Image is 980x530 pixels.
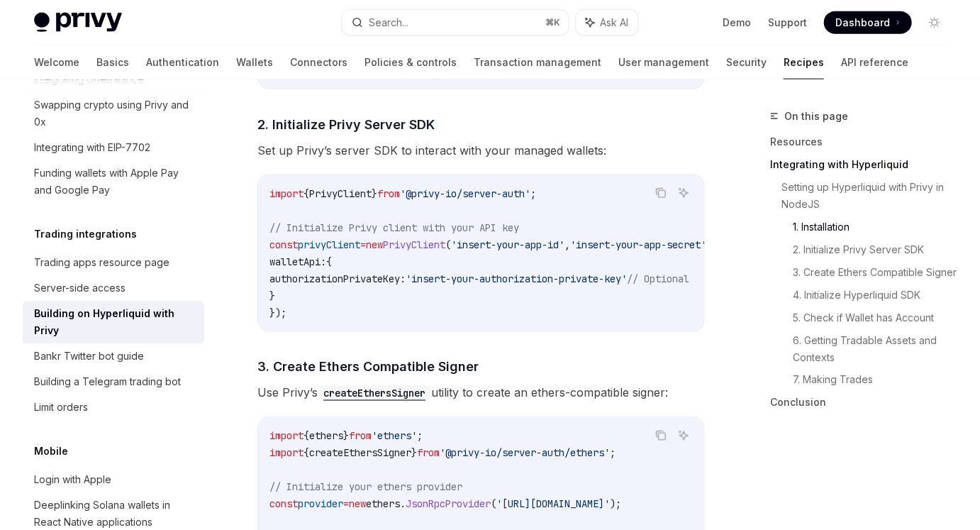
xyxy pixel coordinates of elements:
[440,447,610,460] span: '@privy-io/server-auth/ethers'
[793,369,957,392] a: 7. Making Trades
[674,184,693,202] button: Ask AI
[781,176,957,216] a: Setting up Hyperliquid with Privy in NodeJS
[23,135,204,160] a: Integrating with EIP-7702
[23,467,204,492] a: Login with Apple
[236,45,273,79] a: Wallets
[723,16,751,30] a: Demo
[618,45,709,79] a: User management
[784,108,848,125] span: On this page
[269,430,304,443] span: import
[570,238,706,251] span: 'insert-your-app-secret'
[793,329,957,369] a: 6. Getting Tradable Assets and Contexts
[835,16,890,30] span: Dashboard
[793,238,957,261] a: 2. Initialize Privy Server SDK
[768,16,807,30] a: Support
[627,272,689,285] span: // Optional
[326,255,332,268] span: {
[23,160,204,203] a: Funding wallets with Apple Pay and Google Pay
[824,11,912,34] a: Dashboard
[304,447,309,460] span: {
[793,284,957,307] a: 4. Initialize Hyperliquid SDK
[34,45,79,79] a: Welcome
[309,447,411,460] span: createEthersSigner
[23,275,204,301] a: Server-side access
[269,221,519,234] span: // Initialize Privy client with your API key
[417,430,423,443] span: ;
[23,301,204,343] a: Building on Hyperliquid with Privy
[23,394,204,420] a: Limit orders
[545,17,560,28] span: ⌘ K
[269,255,326,268] span: walletApi:
[349,498,366,511] span: new
[34,443,68,460] h5: Mobile
[474,45,601,79] a: Transaction management
[343,498,349,511] span: =
[269,498,298,511] span: const
[23,92,204,135] a: Swapping crypto using Privy and 0x
[34,226,137,243] h5: Trading integrations
[360,238,366,251] span: =
[23,343,204,369] a: Bankr Twitter bot guide
[364,45,457,79] a: Policies & controls
[257,140,705,160] span: Set up Privy’s server SDK to interact with your managed wallets:
[610,498,621,511] span: );
[406,498,491,511] span: JsonRpcProvider
[652,426,670,445] button: Copy the contents from the code block
[770,392,957,414] a: Conclusion
[257,383,705,403] span: Use Privy’s utility to create an ethers-compatible signer:
[576,10,638,35] button: Ask AI
[496,498,610,511] span: '[URL][DOMAIN_NAME]'
[309,187,372,200] span: PrivyClient
[406,272,627,285] span: 'insert-your-authorization-private-key'
[23,369,204,394] a: Building a Telegram trading bot
[318,386,431,400] a: createEthersSigner
[600,16,628,30] span: Ask AI
[309,430,343,443] span: ethers
[652,184,670,202] button: Copy the contents from the code block
[400,498,406,511] span: .
[290,45,347,79] a: Connectors
[369,14,408,31] div: Search...
[269,272,406,285] span: authorizationPrivateKey:
[372,430,417,443] span: 'ethers'
[257,358,479,377] span: 3. Create Ethers Compatible Signer
[269,238,298,251] span: const
[726,45,767,79] a: Security
[674,426,693,445] button: Ask AI
[372,187,377,200] span: }
[417,447,440,460] span: from
[451,238,564,251] span: 'insert-your-app-id'
[530,187,536,200] span: ;
[349,430,372,443] span: from
[564,238,570,251] span: ,
[269,289,275,302] span: }
[793,216,957,238] a: 1. Installation
[146,45,219,79] a: Authentication
[34,254,169,271] div: Trading apps resource page
[343,430,349,443] span: }
[491,498,496,511] span: (
[342,10,569,35] button: Search...⌘K
[610,447,616,460] span: ;
[257,115,435,134] span: 2. Initialize Privy Server SDK
[298,238,360,251] span: privyClient
[34,348,144,365] div: Bankr Twitter bot guide
[366,498,400,511] span: ethers
[34,373,181,390] div: Building a Telegram trading bot
[34,165,196,199] div: Funding wallets with Apple Pay and Google Pay
[269,307,286,319] span: });
[269,447,304,460] span: import
[298,498,343,511] span: provider
[34,305,196,339] div: Building on Hyperliquid with Privy
[34,399,88,416] div: Limit orders
[784,45,824,79] a: Recipes
[770,153,957,176] a: Integrating with Hyperliquid
[269,481,462,494] span: // Initialize your ethers provider
[34,471,111,488] div: Login with Apple
[34,280,126,297] div: Server-side access
[923,11,946,34] button: Toggle dark mode
[841,45,908,79] a: API reference
[793,261,957,284] a: 3. Create Ethers Compatible Signer
[377,187,400,200] span: from
[445,238,451,251] span: (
